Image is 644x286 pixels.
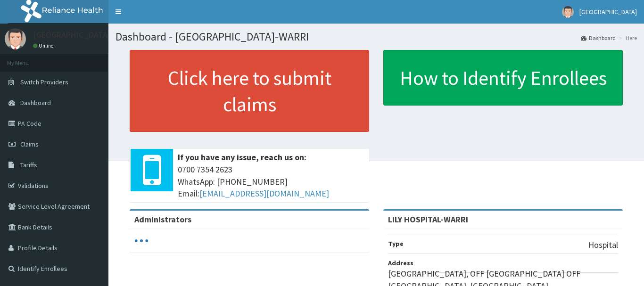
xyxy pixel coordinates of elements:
span: Dashboard [20,98,51,107]
span: Switch Providers [20,78,68,86]
svg: audio-loading [134,234,149,248]
p: Hospital [588,239,618,251]
a: Click here to submit claims [130,50,369,132]
a: [EMAIL_ADDRESS][DOMAIN_NAME] [199,188,329,199]
p: [GEOGRAPHIC_DATA] [33,31,111,39]
a: How to Identify Enrollees [383,50,623,106]
span: Claims [20,140,39,148]
img: User Image [562,6,574,18]
h1: Dashboard - [GEOGRAPHIC_DATA]-WARRI [116,31,637,43]
li: Here [617,34,637,42]
b: Address [388,259,413,267]
b: Type [388,239,404,248]
span: Tariffs [20,161,37,169]
b: If you have any issue, reach us on: [178,152,306,163]
a: Online [33,42,56,49]
img: User Image [5,28,26,49]
strong: LILY HOSPITAL-WARRI [388,214,468,225]
a: Dashboard [581,34,616,42]
b: Administrators [134,214,191,225]
span: [GEOGRAPHIC_DATA] [579,8,637,16]
span: 0700 7354 2623 WhatsApp: [PHONE_NUMBER] Email: [178,163,364,200]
